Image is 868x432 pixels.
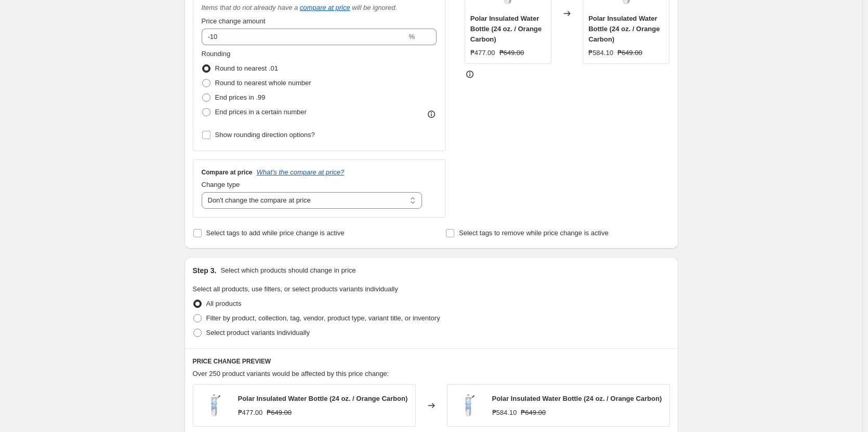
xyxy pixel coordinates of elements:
[588,48,613,58] div: ₱584.10
[193,357,670,366] h6: PRICE CHANGE PREVIEW
[238,408,263,418] div: ₱477.00
[492,395,662,402] span: Polar Insulated Water Bottle (24 oz. / Orange Carbon)
[617,48,642,58] strike: ₱649.00
[215,108,307,116] span: End prices in a certain number
[215,64,278,72] span: Round to nearest .01
[453,390,484,421] img: 174437_a_80x.jpg
[202,168,253,177] h3: Compare at price
[202,17,266,25] span: Price change amount
[215,131,315,139] span: Show rounding direction options?
[193,285,398,293] span: Select all products, use filters, or select products variants individually
[202,50,231,58] span: Rounding
[193,265,217,276] h2: Step 3.
[459,229,609,237] span: Select tags to remove while price change is active
[521,408,546,418] strike: ₱649.00
[409,33,415,40] span: %
[199,390,230,421] img: 174437_a_80x.jpg
[257,168,345,176] button: What's the compare at price?
[588,15,660,43] span: Polar Insulated Water Bottle (24 oz. / Orange Carbon)
[499,48,524,58] strike: ₱649.00
[492,408,517,418] div: ₱584.10
[206,229,345,237] span: Select tags to add while price change is active
[202,4,298,11] i: Items that do not already have a
[470,15,542,43] span: Polar Insulated Water Bottle (24 oz. / Orange Carbon)
[215,79,311,87] span: Round to nearest whole number
[267,408,292,418] strike: ₱649.00
[206,300,242,307] span: All products
[470,48,495,58] div: ₱477.00
[352,4,397,11] i: will be ignored.
[220,265,356,276] p: Select which products should change in price
[193,370,389,377] span: Over 250 product variants would be affected by this price change:
[206,329,310,336] span: Select product variants individually
[202,29,407,45] input: -20
[206,314,440,322] span: Filter by product, collection, tag, vendor, product type, variant title, or inventory
[215,93,266,101] span: End prices in .99
[238,395,408,402] span: Polar Insulated Water Bottle (24 oz. / Orange Carbon)
[300,4,350,11] button: compare at price
[202,181,240,188] span: Change type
